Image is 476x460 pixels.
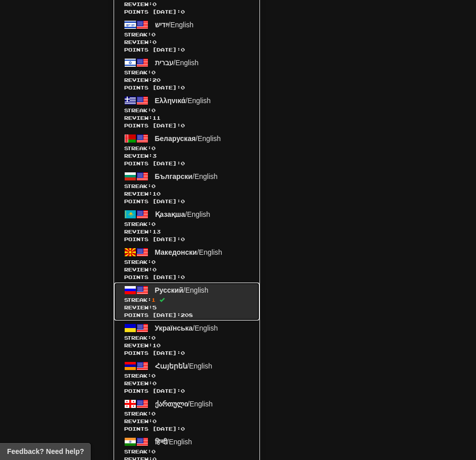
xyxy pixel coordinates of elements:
span: Streak: [124,145,249,152]
span: / English [155,362,213,370]
a: Русский/EnglishStreak:1 Review:5Points [DATE]:208 [114,283,259,320]
span: / English [155,21,194,29]
span: / English [155,438,192,446]
span: Streak: [124,107,249,114]
span: עברית [155,59,174,67]
span: / English [155,134,221,143]
span: 1 [151,297,155,303]
span: Հայերեն [155,362,187,370]
a: ייִדיש/EnglishStreak:0 Review:0Points [DATE]:0 [114,17,259,55]
span: Қазақша [155,210,185,218]
span: Points [DATE]: 0 [124,84,249,91]
span: 0 [151,221,155,227]
span: Review: 0 [124,418,249,425]
span: Беларуская [155,134,196,143]
span: Review: 10 [124,190,249,198]
span: Points [DATE]: 0 [124,236,249,243]
span: / English [155,210,210,218]
span: Review: 5 [124,304,249,311]
span: Review: 0 [124,1,249,8]
span: / English [155,286,208,294]
span: Review: 0 [124,266,249,273]
span: Points [DATE]: 0 [124,198,249,205]
a: Українська/EnglishStreak:0 Review:10Points [DATE]:0 [114,320,259,358]
span: Points [DATE]: 208 [124,311,249,319]
span: 0 [151,448,155,454]
span: Русский [155,286,184,294]
span: Български [155,172,193,180]
a: Беларуская/EnglishStreak:0 Review:3Points [DATE]:0 [114,131,259,169]
span: हिन्दी [155,438,167,446]
span: Streak: [124,372,249,380]
span: ייִדיש [155,21,169,29]
span: Streak: [124,296,249,304]
a: Български/EnglishStreak:0 Review:10Points [DATE]:0 [114,169,259,207]
span: Review: 11 [124,114,249,122]
span: Українська [155,324,193,332]
span: / English [155,248,223,256]
span: / English [155,324,218,332]
span: Streak: [124,69,249,76]
span: Points [DATE]: 0 [124,273,249,281]
span: Open feedback widget [7,446,84,456]
span: Streak: [124,220,249,228]
span: / English [155,97,211,105]
a: עברית/EnglishStreak:0 Review:20Points [DATE]:0 [114,55,259,93]
span: Points [DATE]: 0 [124,160,249,167]
span: Review: 3 [124,152,249,160]
span: 0 [151,69,155,75]
span: Points [DATE]: 0 [124,122,249,129]
span: 0 [151,335,155,341]
span: / English [155,59,199,67]
span: / English [155,400,213,408]
a: Қазақша/EnglishStreak:0 Review:13Points [DATE]:0 [114,207,259,245]
span: Points [DATE]: 0 [124,425,249,433]
span: Streak: [124,448,249,455]
span: Streak: [124,31,249,38]
span: Ελληνικά [155,97,186,105]
span: Points [DATE]: 0 [124,46,249,54]
span: Review: 13 [124,228,249,236]
span: 0 [151,259,155,265]
span: ქართული [155,400,188,408]
span: Streak: [124,182,249,190]
a: ქართული/EnglishStreak:0 Review:0Points [DATE]:0 [114,396,259,434]
span: 0 [151,183,155,189]
span: Points [DATE]: 0 [124,8,249,16]
span: Review: 0 [124,380,249,387]
span: Points [DATE]: 0 [124,349,249,357]
span: 0 [151,373,155,379]
span: Streak: [124,334,249,342]
span: Points [DATE]: 0 [124,387,249,395]
a: Македонски/EnglishStreak:0 Review:0Points [DATE]:0 [114,245,259,283]
span: Streak: [124,258,249,266]
span: Review: 10 [124,342,249,349]
span: Review: 20 [124,76,249,84]
a: Ελληνικά/EnglishStreak:0 Review:11Points [DATE]:0 [114,93,259,131]
span: 0 [151,107,155,113]
span: 0 [151,145,155,151]
span: Македонски [155,248,197,256]
span: Streak: [124,410,249,418]
span: 0 [151,31,155,37]
a: Հայերեն/EnglishStreak:0 Review:0Points [DATE]:0 [114,358,259,396]
span: / English [155,172,218,180]
span: Review: 0 [124,38,249,46]
span: 0 [151,410,155,417]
